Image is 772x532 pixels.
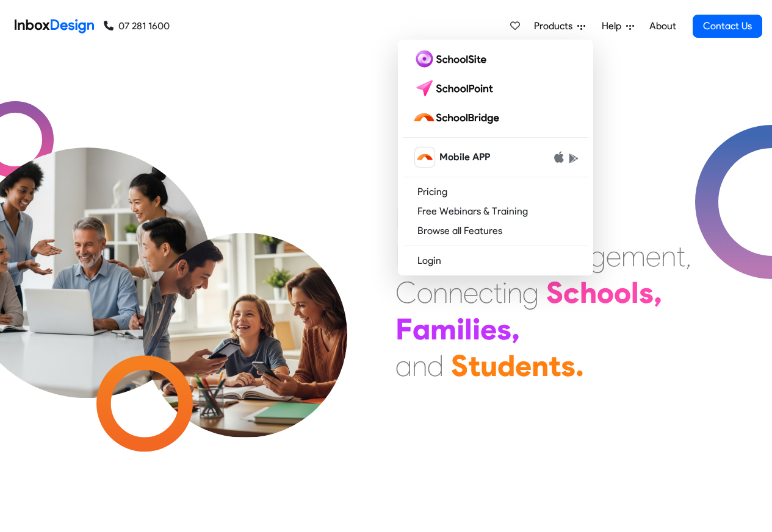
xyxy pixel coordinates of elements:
div: g [522,274,539,311]
div: e [606,238,621,274]
div: i [502,274,507,311]
div: n [507,274,522,311]
div: t [676,238,685,274]
div: g [590,238,606,274]
img: schoolsite logo [413,49,491,69]
a: 07 281 1600 [104,19,170,34]
div: o [417,274,433,311]
div: c [478,274,493,311]
a: Pricing [403,182,588,202]
div: E [395,238,411,274]
span: Products [534,19,577,34]
div: M [395,201,419,238]
div: u [480,347,497,384]
div: , [685,238,691,274]
div: C [395,274,417,311]
div: c [563,274,580,311]
img: schoolbridge icon [415,147,435,167]
div: i [456,311,464,347]
div: s [561,347,575,384]
div: t [468,347,480,384]
span: Mobile APP [439,150,490,165]
div: t [493,274,502,311]
div: e [515,347,532,384]
div: m [621,238,646,274]
div: d [497,347,515,384]
div: . [575,347,584,384]
a: Products [529,14,590,38]
div: e [480,311,497,347]
div: o [614,274,631,311]
div: Products [398,40,593,275]
a: Help [597,14,639,38]
div: l [464,311,472,347]
a: Browse all Features [403,221,588,241]
a: Contact Us [693,15,762,38]
a: schoolbridge icon Mobile APP [403,143,588,172]
div: n [448,274,463,311]
div: S [546,274,563,311]
div: a [413,311,430,347]
div: n [412,347,427,384]
a: Free Webinars & Training [403,202,588,221]
div: s [639,274,654,311]
div: F [395,311,413,347]
img: schoolpoint logo [413,79,499,98]
div: , [511,311,520,347]
div: h [580,274,597,311]
span: Help [602,19,626,34]
div: t [549,347,561,384]
div: , [654,274,662,311]
div: d [427,347,444,384]
div: a [395,347,412,384]
div: m [430,311,456,347]
div: Maximising Efficient & Engagement, Connecting Schools, Families, and Students. [395,201,691,384]
div: o [597,274,614,311]
div: n [532,347,549,384]
div: n [661,238,676,274]
div: l [631,274,639,311]
a: About [646,14,679,38]
div: e [646,238,661,274]
div: n [433,274,448,311]
img: schoolbridge logo [413,108,504,127]
div: S [451,347,468,384]
div: e [463,274,478,311]
a: Login [403,251,588,271]
div: i [472,311,480,347]
img: parents_with_child.png [117,182,373,438]
div: s [497,311,511,347]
